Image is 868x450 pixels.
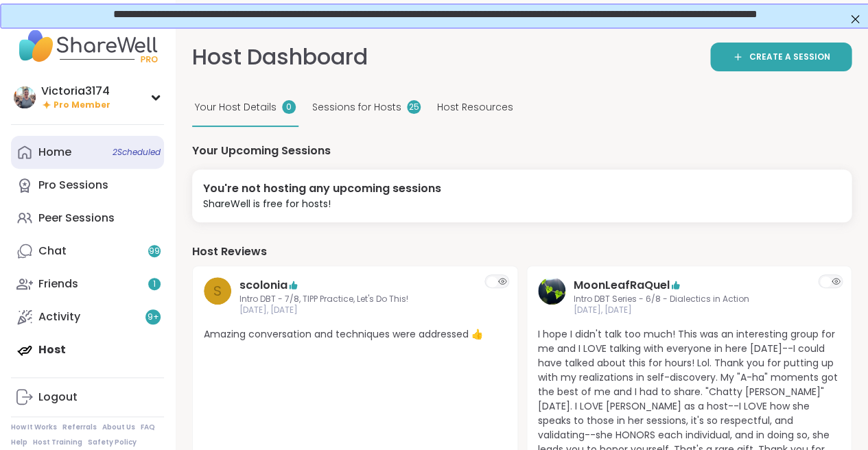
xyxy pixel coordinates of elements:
a: Logout [11,381,164,414]
a: Create a session [710,43,852,71]
div: Home [38,145,71,160]
a: Peer Sessions [11,202,164,235]
div: 25 [407,100,421,114]
span: 99 [149,246,160,257]
a: MoonLeafRaQuel [574,277,670,294]
div: Activity [38,309,80,324]
h4: Host Reviews [192,244,852,259]
a: Help [11,438,27,447]
div: Logout [38,390,78,405]
div: You're not hosting any upcoming sessions [203,180,441,197]
a: FAQ [141,423,155,432]
span: 2 Scheduled [113,147,161,158]
a: scolonia [239,277,288,294]
span: [DATE], [DATE] [239,305,471,316]
a: Activity9+ [11,300,164,333]
a: Safety Policy [88,438,137,447]
div: ShareWell is free for hosts! [203,197,441,211]
span: 1 [153,279,156,290]
div: 0 [282,100,296,114]
a: s [204,277,231,317]
div: Chat [38,244,67,259]
span: Intro DBT - 7/8, TIPP Practice, Let's Do This! [239,294,471,305]
img: MoonLeafRaQuel [538,277,565,305]
a: Home2Scheduled [11,136,164,169]
span: s [213,281,222,301]
span: 9 + [148,311,159,323]
img: Victoria3174 [14,86,36,108]
span: Intro DBT Series - 6/8 - Dialectics in Action [574,294,805,305]
h4: Your Upcoming Sessions [192,143,852,158]
a: Chat99 [11,235,164,268]
a: Host Training [33,438,82,447]
a: About Us [102,423,135,432]
a: Pro Sessions [11,169,164,202]
a: Referrals [62,423,97,432]
span: Amazing conversation and techniques were addressed 👍 [204,327,506,342]
span: Host Resources [437,100,513,115]
a: MoonLeafRaQuel [538,277,565,317]
span: [DATE], [DATE] [574,305,805,316]
h1: Host Dashboard [192,42,368,73]
span: Sessions for Hosts [312,100,401,115]
img: ShareWell Nav Logo [11,22,164,70]
div: Peer Sessions [38,211,115,226]
span: Pro Member [54,99,110,111]
span: Your Host Details [195,100,277,115]
div: Pro Sessions [38,178,108,193]
a: How It Works [11,423,57,432]
div: Friends [38,276,78,292]
span: Create a session [749,51,830,63]
div: Victoria3174 [41,84,110,99]
a: Friends1 [11,268,164,300]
